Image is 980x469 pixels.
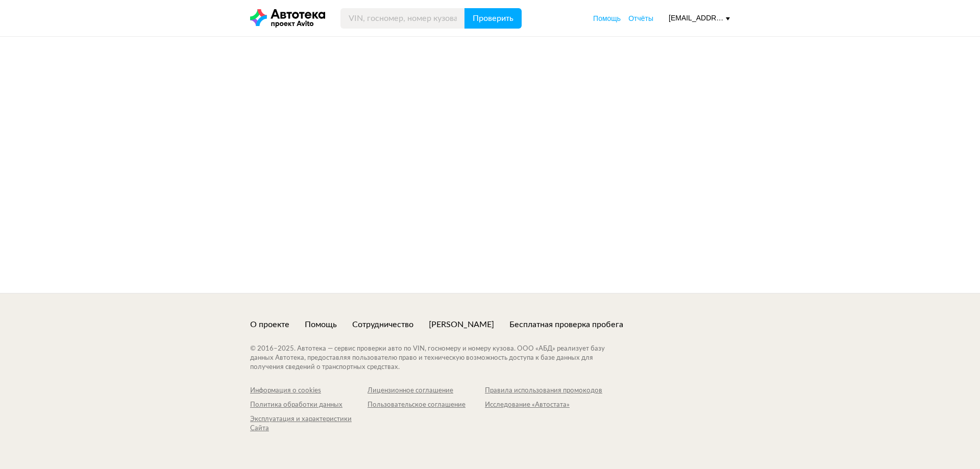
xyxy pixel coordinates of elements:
a: Бесплатная проверка пробега [509,319,623,330]
a: Пользовательское соглашение [367,401,485,410]
div: [EMAIL_ADDRESS][DOMAIN_NAME] [669,13,730,23]
div: © 2016– 2025 . Автотека — сервис проверки авто по VIN, госномеру и номеру кузова. ООО «АБД» реали... [250,344,625,372]
a: Правила использования промокодов [485,386,602,396]
a: Помощь [305,319,337,330]
span: Помощь [593,14,621,22]
a: Помощь [593,13,621,23]
span: Отчёты [628,14,653,22]
a: Отчёты [628,13,653,23]
a: Эксплуатация и характеристики Сайта [250,415,367,433]
a: Информация о cookies [250,386,367,396]
a: О проекте [250,319,289,330]
a: [PERSON_NAME] [429,319,494,330]
a: Лицензионное соглашение [367,386,485,396]
span: Проверить [473,14,513,22]
button: Проверить [464,8,522,29]
input: VIN, госномер, номер кузова [340,8,465,29]
a: Сотрудничество [352,319,413,330]
a: Исследование «Автостата» [485,401,602,410]
a: Политика обработки данных [250,401,367,410]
